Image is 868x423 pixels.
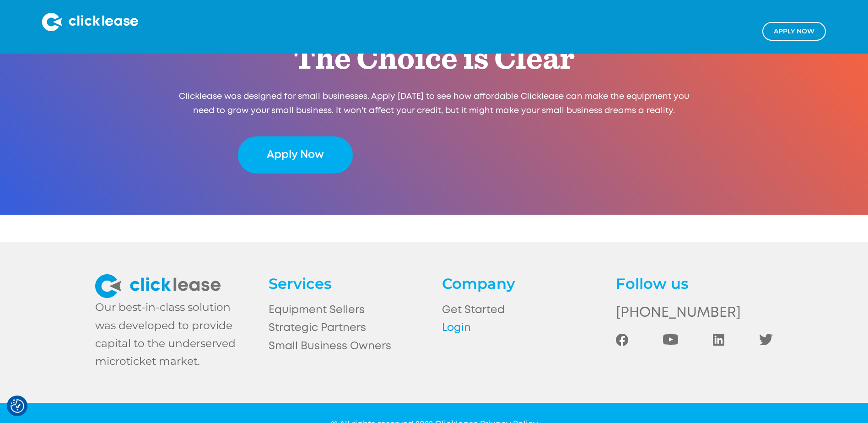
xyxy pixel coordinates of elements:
[269,319,426,337] a: Strategic Partners
[759,334,773,345] img: Twitter Social Icon
[442,274,599,294] h4: Company
[269,301,426,319] a: Equipment Sellers
[238,136,353,174] a: Apply Now
[713,334,725,345] img: LinkedIn Social Icon
[762,22,826,41] a: Apply NOw
[663,334,678,345] img: Youtube Social Icon
[95,274,221,298] img: clickease logo
[172,90,695,119] p: Clicklease was designed for small businesses. Apply [DATE] to see how affordable Clicklease can m...
[616,274,773,294] h4: Follow us
[442,319,599,337] a: Login
[238,39,630,80] h2: The Choice is Clear
[95,298,253,370] div: Our best-in-class solution was developed to provide capital to the underserved microticket market.
[442,301,599,319] a: Get Started
[11,399,24,413] img: Revisit consent button
[269,337,426,355] a: Small Business Owners
[11,399,24,413] button: Consent Preferences
[42,13,138,31] img: Clicklease logo
[616,334,628,346] img: Facebook Social icon
[269,274,426,294] h4: Services
[616,301,773,325] a: [PHONE_NUMBER]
